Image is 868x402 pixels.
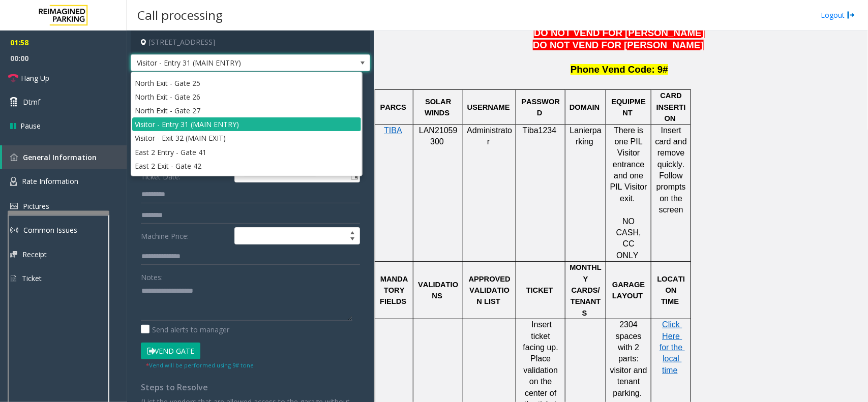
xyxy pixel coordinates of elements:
[660,320,685,375] span: Click Here for the local time
[132,90,361,104] li: North Exit - Gate 26
[384,126,402,135] span: TIBA
[526,286,553,294] span: TICKET
[22,176,78,186] span: Rate Information
[131,30,370,54] h4: [STREET_ADDRESS]
[523,126,557,135] span: Tiba1234
[132,117,361,131] li: Visitor - Entry 31 (MAIN ENTRY)
[847,10,855,20] img: logout
[419,126,458,146] span: LAN21059300
[616,217,643,260] span: NO CASH, CC ONLY
[141,324,229,335] label: Send alerts to manager
[23,97,40,107] span: Dtmf
[348,168,360,182] span: Toggle popup
[418,281,458,300] span: VALIDATIONS
[610,320,649,397] span: 2304 spaces with 2 parts: visitor and tenant parking.
[132,159,361,173] li: East 2 Exit - Gate 42
[467,103,510,111] span: USERNAME
[384,127,402,135] a: TIBA
[657,275,685,306] span: LOCATION TIME
[2,145,127,169] a: General Information
[132,145,361,159] li: East 2 Entry - Gate 41
[570,103,600,111] span: DOMAIN
[345,236,360,244] span: Decrease value
[612,98,646,117] span: EQUIPMENT
[633,194,635,203] span: .
[660,321,685,375] a: Click Here for the local time
[10,203,18,209] img: 'icon'
[534,27,705,38] span: DO NOT VEND FOR [PERSON_NAME]
[146,361,254,369] small: Vend will be performed using 9# tone
[132,173,361,187] li: West 2 Entry - Gate 51
[132,131,361,145] li: Visitor - Exit 32 (MAIN EXIT)
[141,343,200,360] button: Vend Gate
[132,76,361,90] li: North Exit - Gate 25
[21,73,49,83] span: Hang Up
[612,281,647,300] span: GARAGE LAYOUT
[10,177,17,186] img: 'icon'
[610,126,649,203] span: There is one PIL Visitor entrance and one PIL Visitor exit
[345,228,360,236] span: Increase value
[571,64,668,75] span: Phone Vend Code: 9#
[570,263,602,317] span: MONTHLY CARDS/TENANTS
[141,268,163,283] label: Notes:
[570,126,602,146] span: Lanierparking
[141,383,360,392] h4: Steps to Resolve
[521,98,560,117] span: PASSWORD
[469,275,513,306] span: APPROVED VALIDATION LIST
[380,103,406,111] span: PARCS
[132,104,361,117] li: North Exit - Gate 27
[138,227,232,244] label: Machine Price:
[821,10,855,20] a: Logout
[132,3,228,27] h3: Call processing
[10,153,18,161] img: 'icon'
[131,55,322,71] span: Visitor - Entry 31 (MAIN ENTRY)
[425,98,453,117] span: SOLAR WINDS
[380,275,408,306] span: MANDATORY FIELDS
[656,91,686,122] span: CARD INSERTION
[23,152,97,162] span: General Information
[23,201,49,211] span: Pictures
[533,40,704,50] span: DO NOT VEND FOR [PERSON_NAME]
[20,120,41,131] span: Pause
